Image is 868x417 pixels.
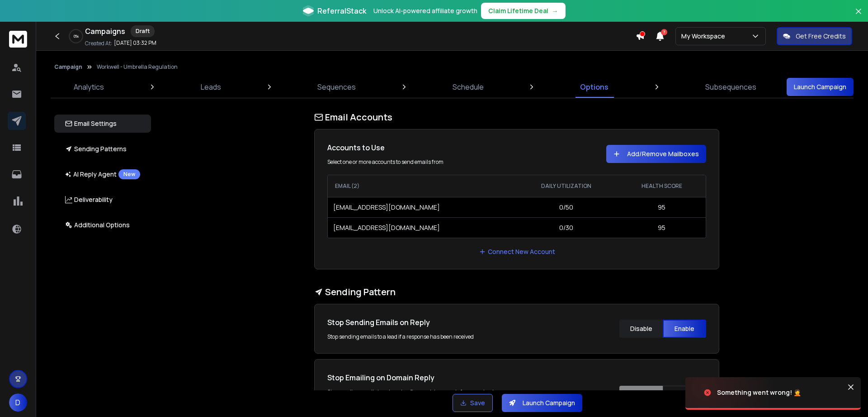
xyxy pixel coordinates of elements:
span: ReferralStack [317,5,366,16]
a: Subsequences [700,76,762,98]
span: → [552,6,558,15]
p: Get Free Credits [796,32,846,41]
p: Unlock AI-powered affiliate growth [373,6,477,15]
h1: Campaigns [85,26,125,37]
p: Created At: [85,40,112,47]
button: D [9,393,27,412]
span: 7 [661,29,667,35]
a: Leads [195,76,226,98]
p: 0 % [74,34,79,39]
button: Claim Lifetime Deal→ [481,3,566,19]
p: Sequences [317,81,356,92]
div: Draft [131,25,155,37]
a: Sequences [312,76,361,98]
p: My Workspace [681,32,729,41]
p: Options [580,81,609,92]
p: [DATE] 03:32 PM [114,39,156,47]
button: Email Settings [54,115,151,133]
p: Schedule [453,81,484,92]
h1: Email Accounts [314,111,719,124]
p: Analytics [74,81,104,92]
p: Leads [201,81,221,92]
button: Campaign [54,63,82,71]
button: Close banner [853,5,864,27]
div: Something went wrong! 🤦 [717,388,801,397]
p: Workwell - Umbrella Regulation [97,63,178,71]
a: Options [575,76,614,98]
p: Subsequences [705,81,756,92]
button: Get Free Credits [777,27,852,45]
img: image [685,368,776,417]
a: Schedule [447,76,489,98]
a: Analytics [68,76,109,98]
button: Launch Campaign [787,78,854,96]
p: Email Settings [65,119,117,128]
